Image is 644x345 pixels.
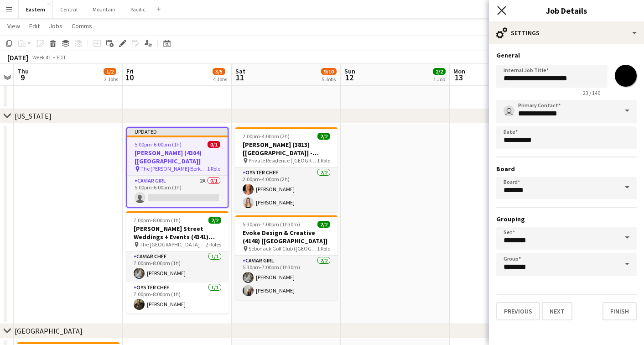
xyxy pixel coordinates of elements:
[496,302,540,320] button: Previous
[576,89,608,96] span: 23 / 140
[496,165,637,173] h3: Board
[317,133,330,140] span: 2/2
[127,176,228,207] app-card-role: Caviar Girl2A0/15:00pm-6:00pm (1h)
[496,215,637,223] h3: Grouping
[235,256,338,300] app-card-role: Caviar Girl2/25:30pm-7:00pm (1h30m)[PERSON_NAME][PERSON_NAME]
[489,5,644,16] h3: Job Details
[452,72,465,83] span: 13
[344,67,355,75] span: Sun
[235,127,338,212] app-job-card: 2:00pm-4:00pm (2h)2/2[PERSON_NAME] (3813) [[GEOGRAPHIC_DATA]] - VENUE TBD Private Residence ([GEO...
[30,54,53,61] span: Week 41
[19,0,53,18] button: Eastern
[104,76,118,83] div: 2 Jobs
[126,225,229,241] h3: [PERSON_NAME] Street Weddings + Events (4341) [[GEOGRAPHIC_DATA]]
[53,0,85,18] button: Central
[140,165,207,172] span: The [PERSON_NAME] Berkshires (Lenox, [GEOGRAPHIC_DATA])
[126,251,229,282] app-card-role: Caviar Chef1/17:00pm-8:00pm (1h)[PERSON_NAME]
[213,76,227,83] div: 4 Jobs
[206,241,221,248] span: 2 Roles
[126,211,229,314] app-job-card: 7:00pm-8:00pm (1h)2/2[PERSON_NAME] Street Weddings + Events (4341) [[GEOGRAPHIC_DATA]] The [GEOGR...
[602,302,637,320] button: Finish
[433,76,445,83] div: 1 Job
[7,53,28,62] div: [DATE]
[542,302,572,320] button: Next
[208,217,221,224] span: 2/2
[68,20,96,32] a: Comms
[317,245,330,252] span: 1 Role
[208,141,220,148] span: 0/1
[213,68,225,75] span: 3/5
[321,68,337,75] span: 9/10
[29,22,40,30] span: Edit
[85,0,123,18] button: Mountain
[249,157,317,164] span: Private Residence ([GEOGRAPHIC_DATA], [GEOGRAPHIC_DATA])
[104,68,116,75] span: 1/2
[207,165,220,172] span: 1 Role
[496,51,637,59] h3: General
[433,68,446,75] span: 2/2
[123,0,153,18] button: Pacific
[235,229,338,245] h3: Evoke Design & Creative (4148) [[GEOGRAPHIC_DATA]]
[317,221,330,228] span: 2/2
[235,215,338,300] app-job-card: 5:30pm-7:00pm (1h30m)2/2Evoke Design & Creative (4148) [[GEOGRAPHIC_DATA]] Sebonack Golf Club ([G...
[126,282,229,314] app-card-role: Oyster Chef1/17:00pm-8:00pm (1h)[PERSON_NAME]
[317,157,330,164] span: 1 Role
[15,111,52,120] div: [US_STATE]
[126,127,229,208] app-job-card: Updated5:00pm-6:00pm (1h)0/1[PERSON_NAME] (4304) [[GEOGRAPHIC_DATA]] The [PERSON_NAME] Berkshires...
[127,128,228,136] div: Updated
[15,326,83,335] div: [GEOGRAPHIC_DATA]
[7,22,20,30] span: View
[127,149,228,165] h3: [PERSON_NAME] (4304) [[GEOGRAPHIC_DATA]]
[72,22,92,30] span: Comms
[235,141,338,157] h3: [PERSON_NAME] (3813) [[GEOGRAPHIC_DATA]] - VENUE TBD
[57,54,66,61] div: EDT
[243,133,290,140] span: 2:00pm-4:00pm (2h)
[26,20,43,32] a: Edit
[17,67,29,75] span: Thu
[322,76,336,83] div: 5 Jobs
[343,72,355,83] span: 12
[4,20,24,32] a: View
[49,22,62,30] span: Jobs
[135,141,182,148] span: 5:00pm-6:00pm (1h)
[243,221,300,228] span: 5:30pm-7:00pm (1h30m)
[234,72,245,83] span: 11
[453,67,465,75] span: Mon
[489,22,644,44] div: Settings
[125,72,134,83] span: 10
[134,217,181,224] span: 7:00pm-8:00pm (1h)
[126,67,134,75] span: Fri
[16,72,29,83] span: 9
[140,241,200,248] span: The [GEOGRAPHIC_DATA]
[45,20,66,32] a: Jobs
[249,245,317,252] span: Sebonack Golf Club ([GEOGRAPHIC_DATA], [GEOGRAPHIC_DATA])
[235,67,245,75] span: Sat
[235,167,338,212] app-card-role: Oyster Chef2/22:00pm-4:00pm (2h)[PERSON_NAME][PERSON_NAME]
